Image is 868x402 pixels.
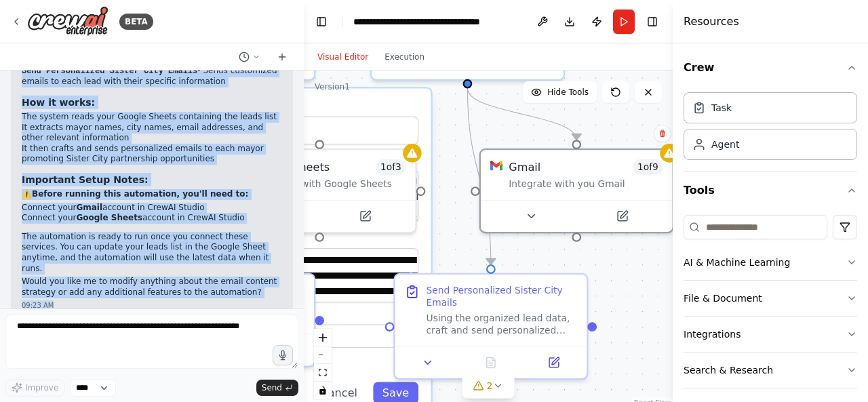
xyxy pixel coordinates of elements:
[654,125,671,142] button: Delete node
[315,81,350,92] div: Version 1
[578,207,667,226] button: Open in side panel
[22,66,282,87] li: - Sends customized emails to each lead with their specific information
[76,203,102,212] strong: Gmail
[135,154,418,166] label: Goal
[376,159,406,175] span: Number of enabled actions
[458,353,524,372] button: No output available
[460,88,585,140] g: Edge from 45135e7a-d4f3-4068-8219-d7bcc159e325 to 9e819fb4-95d5-44d0-83ad-8f14060f4268
[314,329,332,399] div: React Flow controls
[314,364,332,382] button: fit view
[479,148,674,233] div: GmailGmail1of9Integrate with you Gmail
[684,317,857,352] button: Integrations
[22,112,282,123] li: The system reads your Google Sheets containing the leads list
[121,273,315,367] div: Retrieve all lead information from the Google Sheets containing the list of potential Sister City...
[684,353,857,388] button: Search & Research
[684,245,857,280] button: AI & Machine Learning
[5,379,64,397] button: Improve
[643,12,662,31] button: Hide right sidebar
[490,159,502,172] img: Gmail
[22,232,282,274] p: The automation is ready to run once you connect these services. You can update your leads list in...
[312,12,331,31] button: Hide left sidebar
[684,281,857,316] button: File & Document
[22,144,282,165] li: It then crafts and sends personalized emails to each mayor promoting Sister City partnership oppo...
[684,14,739,30] h4: Resources
[509,159,540,175] div: Gmail
[27,6,108,37] img: Logo
[222,148,417,233] div: Google SheetsGoogle sheets1of3Sync data with Google Sheets
[509,178,663,190] div: Integrate with you Gmail
[376,49,433,65] button: Execution
[469,54,557,73] button: Open in side panel
[547,87,589,98] span: Hide Tools
[25,382,58,393] span: Improve
[135,101,418,113] label: Role
[233,49,266,65] button: Switch to previous chat
[254,341,308,360] button: Open in side panel
[523,81,597,103] button: Hide Tools
[32,189,248,199] strong: Before running this automation, you'll need to:
[76,213,142,222] strong: Google Sheets
[314,382,332,399] button: toggle interactivity
[135,233,418,245] label: Backstory
[153,300,304,325] div: Retrieve all lead information from the Google Sheets containing the list of potential Sister City...
[711,101,732,115] div: Task
[427,312,578,337] div: Using the organized lead data, craft and send personalized emails to each mayor and city official...
[309,49,376,65] button: Visual Editor
[427,284,578,309] div: Send Personalized Sister City Emails
[684,49,857,87] button: Crew
[119,14,153,30] div: BETA
[22,203,282,214] li: Connect your account in CrewAI Studio
[22,213,282,224] li: Connect your account in CrewAI Studio
[684,87,857,171] div: Crew
[321,207,409,226] button: Open in side panel
[271,49,293,65] button: Start a new chat
[256,380,298,396] button: Send
[393,273,588,380] div: Send Personalized Sister City EmailsUsing the organized lead data, craft and send personalized em...
[487,379,493,393] span: 2
[527,353,580,372] button: Open in side panel
[273,345,293,365] button: Click to speak your automation idea
[22,123,282,144] li: It extracts mayor names, city names, email addresses, and other relevant information
[22,277,282,298] p: Would you like me to modify anything about the email content strategy or add any additional featu...
[314,346,332,364] button: zoom out
[462,374,515,399] button: 2
[22,174,149,185] strong: Important Setup Notes:
[353,15,506,28] nav: breadcrumb
[252,159,330,175] div: Google sheets
[684,172,857,209] button: Tools
[22,189,282,200] p: ⚠️
[314,329,332,346] button: zoom in
[711,138,739,151] div: Agent
[460,88,498,264] g: Edge from 45135e7a-d4f3-4068-8219-d7bcc159e325 to 157528bc-8b3e-47ac-9dcd-4035e357d9ef
[22,300,282,310] div: 09:23 AM
[633,159,663,175] span: Number of enabled actions
[22,66,197,76] code: Send Personalized Sister City Emails
[262,382,282,393] span: Send
[22,97,95,108] strong: How it works:
[252,178,406,190] div: Sync data with Google Sheets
